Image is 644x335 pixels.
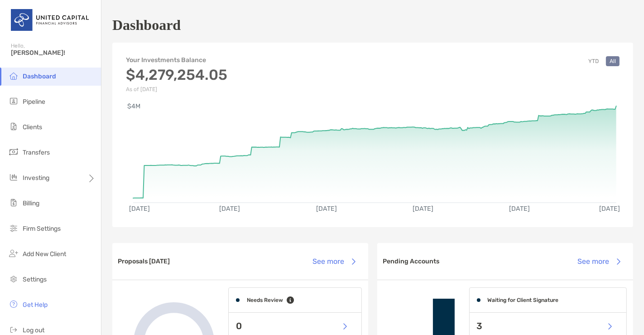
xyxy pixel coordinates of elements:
span: Get Help [23,301,48,309]
span: Transfers [23,149,50,156]
text: [DATE] [413,205,434,213]
img: investing icon [8,172,19,183]
text: [DATE] [129,205,150,213]
img: logout icon [8,324,19,335]
h4: Needs Review [247,297,283,303]
text: [DATE] [220,205,240,213]
p: 0 [236,320,242,332]
h3: Proposals [DATE] [118,257,170,265]
img: billing icon [8,197,19,208]
span: Pipeline [23,98,45,106]
p: As of [DATE] [126,86,227,92]
button: See more [571,252,628,272]
p: 3 [477,320,483,332]
text: [DATE] [317,205,337,213]
span: Add New Client [23,250,66,258]
span: Dashboard [23,73,56,80]
text: $4M [127,102,140,110]
h3: Pending Accounts [383,257,439,265]
span: [PERSON_NAME]! [11,49,96,57]
span: Clients [23,123,42,131]
img: add_new_client icon [8,248,19,259]
span: Investing [23,174,49,182]
button: YTD [585,56,602,66]
img: get-help icon [8,299,19,310]
img: settings icon [8,273,19,284]
span: Log out [23,326,44,334]
h4: Your Investments Balance [126,56,227,64]
span: Billing [23,199,39,207]
span: Firm Settings [23,225,61,233]
h3: $4,279,254.05 [126,66,227,83]
img: clients icon [8,121,19,132]
img: transfers icon [8,146,19,157]
button: All [606,56,620,66]
h1: Dashboard [112,17,181,34]
img: firm-settings icon [8,223,19,233]
span: Settings [23,276,47,283]
h4: Waiting for Client Signature [488,297,559,303]
img: dashboard icon [8,70,19,81]
text: [DATE] [601,205,621,213]
button: See more [306,252,363,272]
img: pipeline icon [8,96,19,107]
text: [DATE] [510,205,531,213]
img: United Capital Logo [11,4,90,36]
